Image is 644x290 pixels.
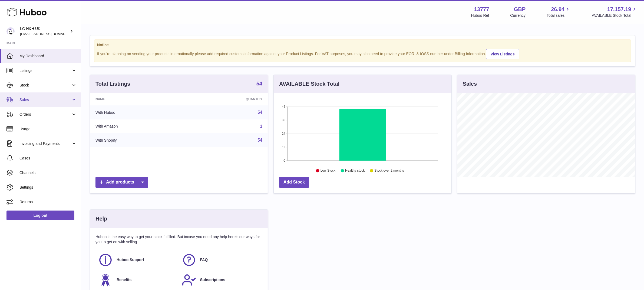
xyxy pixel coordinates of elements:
[19,156,77,161] span: Cases
[95,234,262,245] p: Huboo is the easy way to get your stock fulfilled. But incase you need any help here's our ways f...
[90,133,187,147] td: With Shopify
[19,185,77,190] span: Settings
[19,170,77,175] span: Channels
[257,138,262,142] a: 54
[6,27,15,35] img: veechen@lghnh.co.uk
[90,119,187,134] td: With Amazon
[19,199,77,205] span: Returns
[514,6,526,13] strong: GBP
[98,273,176,287] a: Benefits
[256,81,262,87] a: 54
[321,169,336,173] text: Low Stock
[282,118,285,122] text: 36
[551,6,564,13] span: 26.94
[95,215,107,222] h3: Help
[90,93,187,105] th: Name
[607,6,631,13] span: 17,157.19
[19,54,77,59] span: My Dashboard
[282,132,285,135] text: 24
[486,49,519,59] a: View Listings
[374,169,404,173] text: Stock over 2 months
[19,83,71,88] span: Stock
[592,13,638,18] span: AVAILABLE Stock Total
[256,81,262,86] strong: 54
[117,277,131,282] span: Benefits
[95,177,148,188] a: Add products
[19,141,71,146] span: Invoicing and Payments
[117,257,144,262] span: Huboo Support
[547,6,571,18] a: 26.94 Total sales
[19,97,71,102] span: Sales
[282,145,285,149] text: 12
[97,48,628,59] div: If you're planning on sending your products internationally please add required customs informati...
[474,6,489,13] strong: 13777
[547,13,571,18] span: Total sales
[260,124,262,129] a: 1
[98,253,176,267] a: Huboo Support
[20,32,80,36] span: [EMAIL_ADDRESS][DOMAIN_NAME]
[19,68,71,73] span: Listings
[471,13,489,18] div: Huboo Ref
[257,110,262,115] a: 54
[200,277,225,282] span: Subscriptions
[182,253,260,267] a: FAQ
[19,126,77,132] span: Usage
[200,257,208,262] span: FAQ
[6,211,74,220] a: Log out
[510,13,526,18] div: Currency
[20,26,69,36] div: LG H&H UK
[279,80,339,88] h3: AVAILABLE Stock Total
[95,80,130,88] h3: Total Listings
[592,6,638,18] a: 17,157.19 AVAILABLE Stock Total
[97,42,628,48] strong: Notice
[279,177,309,188] a: Add Stock
[463,80,477,88] h3: Sales
[182,273,260,287] a: Subscriptions
[345,169,365,173] text: Healthy stock
[19,112,71,117] span: Orders
[90,105,187,119] td: With Huboo
[283,159,285,162] text: 0
[187,93,268,105] th: Quantity
[282,105,285,108] text: 48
